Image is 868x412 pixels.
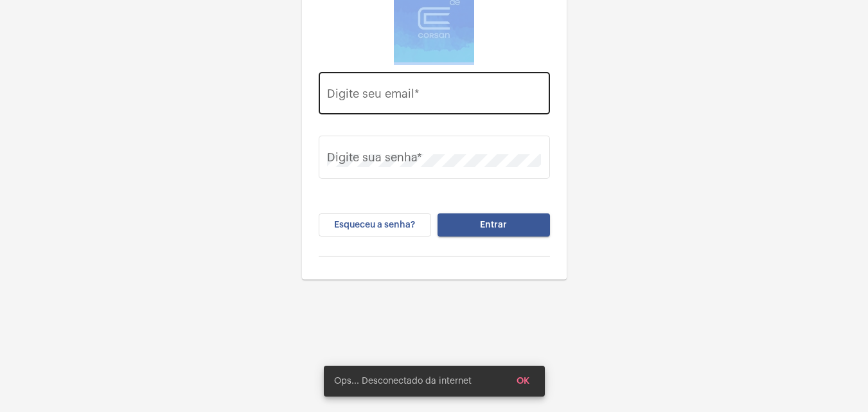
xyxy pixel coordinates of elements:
[438,213,550,237] button: Entrar
[319,213,431,237] button: Esqueceu a senha?
[327,90,541,103] input: Digite seu email
[480,220,507,229] span: Entrar
[334,375,472,388] span: Ops... Desconectado da internet
[517,377,529,386] span: OK
[506,370,540,393] button: OK
[334,220,415,229] span: Esqueceu a senha?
